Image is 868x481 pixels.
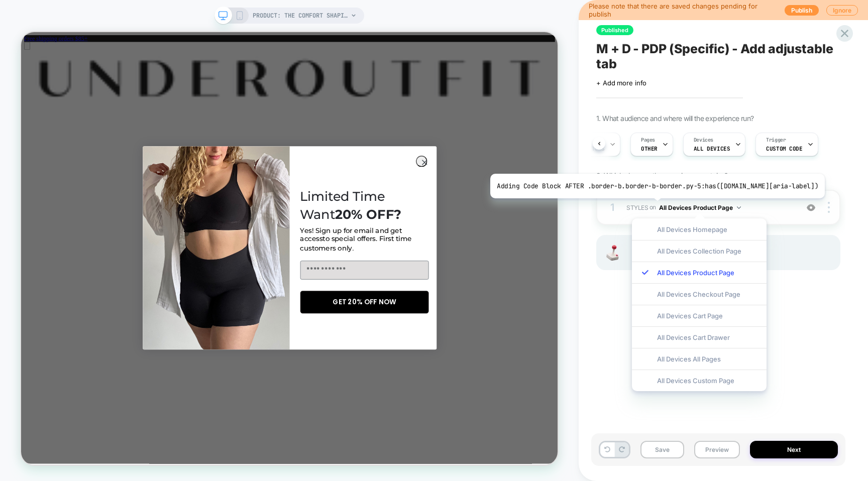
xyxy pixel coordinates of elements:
[640,441,684,458] button: Save
[632,283,767,305] div: All Devices Checkout Page
[372,345,544,375] button: GET 20% OFF NOW
[596,114,753,123] span: 1. What audience and where will the experience run?
[694,137,713,144] span: Devices
[372,270,521,294] span: to special offers. First time customers only
[632,326,767,348] div: All Devices Cart Drawer
[785,5,819,16] button: Publish
[607,198,617,216] div: 1
[626,203,648,211] span: STYLES
[694,441,740,458] button: Preview
[372,305,544,330] input: Email address
[659,201,741,214] button: All Devices Product Page
[162,152,358,423] img: 0b01e740-6628-42b9-be55-0943c0ef48e4.png
[596,25,633,35] span: Published
[826,5,858,16] button: Ignore
[632,370,767,391] div: All Devices Custom Page
[372,271,521,293] span: .
[642,269,648,276] img: blue checkmark
[649,202,656,213] span: on
[737,206,741,209] img: down arrow
[641,137,655,144] span: Pages
[632,262,767,283] div: All Devices Product Page
[419,232,507,254] span: 20% OFF?
[766,145,802,152] span: Custom Code
[372,208,486,229] span: Limited Time
[253,8,348,24] span: PRODUCT: The Comfort Shaping Bra with Adjustable Straps [everyday u sand]
[596,171,727,180] span: 2. Which changes the experience contains?
[828,202,830,213] img: close
[372,259,508,281] span: Yes! Sign up for email and get access
[596,41,840,71] span: M + D - PDP (Specific) - Add adjustable tab
[526,165,541,180] button: Close dialog
[766,137,786,144] span: Trigger
[632,305,767,326] div: All Devices Cart Page
[694,145,730,152] span: ALL DEVICES
[750,441,838,458] button: Next
[596,79,646,87] span: + Add more info
[632,348,767,370] div: All Devices All Pages
[807,203,815,212] img: crossed eye
[632,240,767,262] div: All Devices Collection Page
[602,245,622,261] img: Joystick
[641,145,658,152] span: OTHER
[372,232,419,254] span: Want
[632,218,767,240] div: All Devices Homepage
